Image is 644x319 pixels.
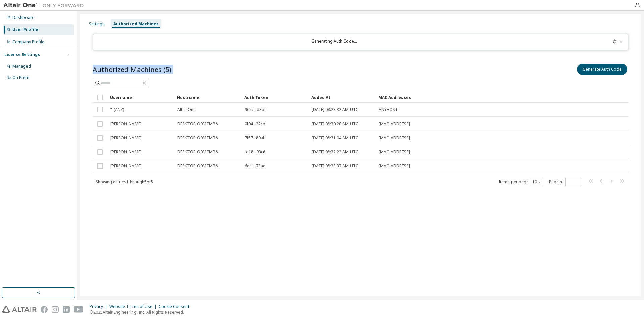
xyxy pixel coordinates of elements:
span: [MAC_ADDRESS] [379,121,410,127]
img: altair_logo.svg [2,306,37,313]
div: Company Profile [12,39,44,45]
span: [PERSON_NAME] [110,135,142,141]
div: Dashboard [12,15,35,20]
span: 0f04...22cb [245,121,265,127]
span: Page n. [549,178,581,186]
div: Authorized Machines [113,21,159,27]
img: instagram.svg [52,306,59,313]
div: Added At [311,92,373,103]
div: User Profile [12,27,38,32]
div: License Settings [4,52,40,57]
span: [PERSON_NAME] [110,121,142,127]
img: linkedin.svg [63,306,70,313]
span: [MAC_ADDRESS] [379,163,410,169]
div: Cookie Consent [159,304,193,309]
span: Authorized Machines (5) [93,65,171,74]
span: [DATE] 08:32:22 AM UTC [312,149,358,155]
div: Username [110,92,172,103]
span: ANYHOST [379,107,398,112]
span: [DATE] 08:30:20 AM UTC [312,121,358,127]
span: 7f57...80af [245,135,264,141]
span: AltairOne [177,107,196,112]
span: 6eef...73ae [245,163,265,169]
img: Altair One [3,2,87,9]
span: [MAC_ADDRESS] [379,149,410,155]
span: 965c...d3be [245,107,267,112]
span: [PERSON_NAME] [110,163,142,169]
p: © 2025 Altair Engineering, Inc. All Rights Reserved. [90,309,193,315]
div: Generating Auth Code... [97,38,572,46]
img: youtube.svg [74,306,84,313]
span: [MAC_ADDRESS] [379,135,410,141]
span: Items per page [499,178,543,186]
span: DESKTOP-O0MTMB6 [177,135,218,141]
span: [DATE] 08:23:32 AM UTC [312,107,358,112]
span: DESKTOP-O0MTMB6 [177,121,218,127]
span: [DATE] 08:33:37 AM UTC [312,163,358,169]
span: Showing entries 1 through 5 of 5 [96,179,153,185]
span: [PERSON_NAME] [110,149,142,155]
button: 10 [532,179,541,185]
div: Website Terms of Use [109,304,159,309]
span: fd18...93c6 [245,149,265,155]
span: [DATE] 08:31:04 AM UTC [312,135,358,141]
span: * (ANY) [110,107,124,112]
span: DESKTOP-O0MTMB6 [177,163,218,169]
img: facebook.svg [41,306,48,313]
button: Generate Auth Code [577,64,627,75]
div: MAC Addresses [378,92,558,103]
div: Hostname [177,92,239,103]
div: On Prem [12,75,29,80]
div: Managed [12,64,31,69]
span: DESKTOP-O0MTMB6 [177,149,218,155]
div: Privacy [90,304,109,309]
div: Settings [89,21,105,27]
div: Auth Token [244,92,306,103]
